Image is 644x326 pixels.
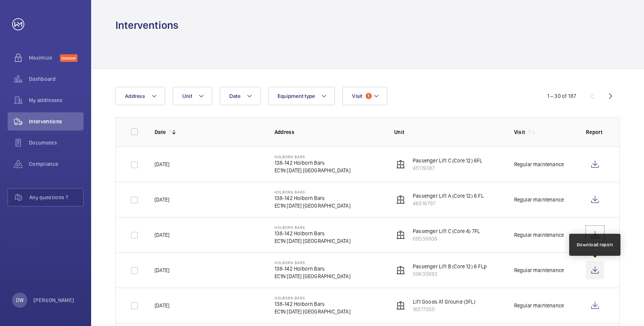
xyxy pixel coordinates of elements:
[275,272,350,280] p: EC1N [DATE] [GEOGRAPHIC_DATA]
[547,92,576,100] div: 1 – 30 of 187
[577,241,613,248] div: Download report
[29,54,60,61] span: Maximize
[275,237,350,245] p: EC1N [DATE] [GEOGRAPHIC_DATA]
[413,306,475,313] p: 16517355
[155,231,169,239] p: [DATE]
[275,260,350,265] p: Holborn Bars
[413,270,487,278] p: 59635693
[396,266,405,275] img: elevator.svg
[514,266,564,274] div: Regular maintenance
[275,296,350,300] p: Holborn Bars
[16,296,24,304] p: DW
[413,227,480,235] p: Passenger Lift C (Core 4) 7FL
[155,266,169,274] p: [DATE]
[33,296,74,304] p: [PERSON_NAME]
[275,194,350,202] p: 138-142 Holborn Bars
[125,93,145,99] span: Address
[514,302,564,309] div: Regular maintenance
[29,194,83,201] span: Any questions ?
[413,235,480,243] p: 69538806
[29,118,84,125] span: Interventions
[394,128,502,136] p: Unit
[275,225,350,230] p: Holborn Bars
[29,75,84,83] span: Dashboard
[275,300,350,308] p: 138-142 Holborn Bars
[275,128,382,136] p: Address
[514,161,564,168] div: Regular maintenance
[29,96,84,104] span: My addresses
[275,265,350,272] p: 138-142 Holborn Bars
[396,195,405,204] img: elevator.svg
[514,196,564,203] div: Regular maintenance
[29,160,84,168] span: Compliance
[155,161,169,168] p: [DATE]
[275,190,350,194] p: Holborn Bars
[173,87,212,105] button: Unit
[413,298,475,306] p: Lift Goods A1 Ground (3FL)
[413,157,482,164] p: Passenger Lift C (Core 12) 6FL
[413,263,487,270] p: Passenger Lift B (Core 12) 6 FLp
[514,231,564,239] div: Regular maintenance
[155,302,169,309] p: [DATE]
[352,93,362,99] span: Visit
[396,160,405,169] img: elevator.svg
[155,128,166,136] p: Date
[413,164,482,172] p: 45119387
[155,196,169,203] p: [DATE]
[275,308,350,315] p: EC1N [DATE] [GEOGRAPHIC_DATA]
[586,128,604,136] p: Report
[396,230,405,239] img: elevator.svg
[115,18,178,32] h1: Interventions
[275,159,350,167] p: 138-142 Holborn Bars
[366,93,372,99] span: 1
[220,87,260,105] button: Date
[413,200,484,207] p: 46516797
[60,54,77,62] span: Discover
[182,93,192,99] span: Unit
[275,230,350,237] p: 138-142 Holborn Bars
[413,192,484,200] p: Passenger Lift A (Core 12) 6 FL
[275,202,350,209] p: EC1N [DATE] [GEOGRAPHIC_DATA]
[29,139,84,146] span: Documents
[229,93,240,99] span: Date
[343,87,387,105] button: Visit1
[514,128,526,136] p: Visit
[268,87,335,105] button: Equipment type
[396,301,405,310] img: elevator.svg
[275,154,350,159] p: Holborn Bars
[115,87,165,105] button: Address
[275,167,350,174] p: EC1N [DATE] [GEOGRAPHIC_DATA]
[278,93,315,99] span: Equipment type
